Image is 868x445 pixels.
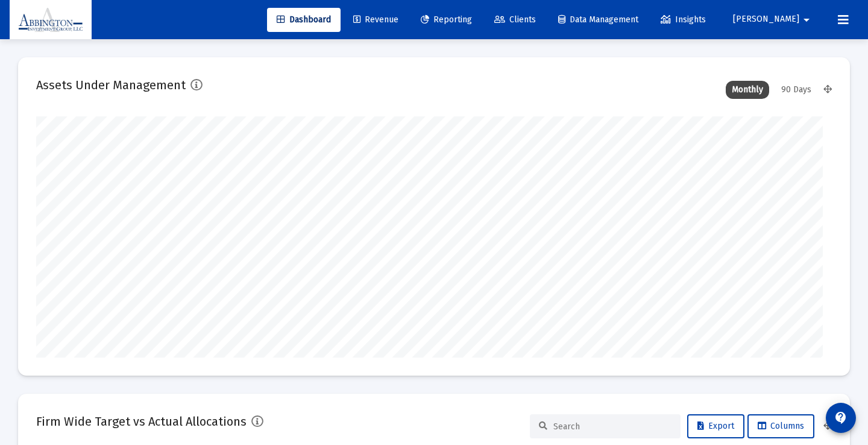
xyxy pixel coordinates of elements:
a: Data Management [549,8,648,32]
a: Reporting [411,8,482,32]
h2: Assets Under Management [36,75,186,95]
span: Columns [758,421,804,431]
a: Clients [485,8,546,32]
button: Export [687,414,744,438]
span: Reporting [421,14,472,25]
span: [PERSON_NAME] [733,14,799,25]
h2: Firm Wide Target vs Actual Allocations [36,412,247,431]
div: 90 Days [775,81,817,99]
div: Monthly [726,81,769,99]
mat-icon: arrow_drop_down [799,8,814,32]
span: Insights [661,14,706,25]
a: Revenue [344,8,408,32]
input: Search [553,421,671,432]
button: [PERSON_NAME] [719,7,828,31]
mat-icon: contact_support [834,411,848,425]
img: Dashboard [19,8,83,32]
span: Revenue [353,14,398,25]
span: Dashboard [277,14,331,25]
span: Export [697,421,734,431]
a: Dashboard [267,8,341,32]
a: Insights [651,8,715,32]
button: Columns [747,414,814,438]
span: Clients [494,14,536,25]
span: Data Management [558,14,638,25]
